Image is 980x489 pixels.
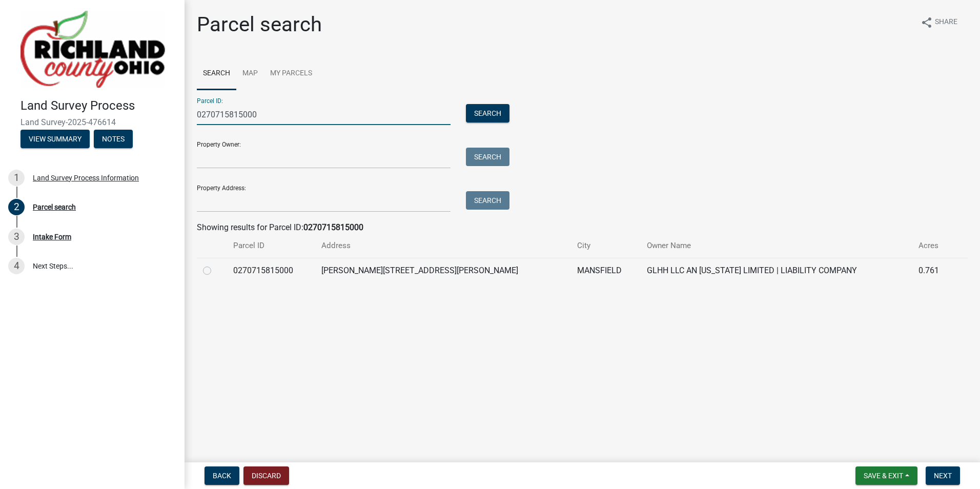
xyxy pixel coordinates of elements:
[33,174,139,181] div: Land Survey Process Information
[264,57,318,90] a: My Parcels
[8,229,25,245] div: 3
[912,12,966,32] button: shareShare
[197,221,968,234] div: Showing results for Parcel ID:
[227,258,315,283] td: 0270715815000
[21,11,165,88] img: Richland County, Ohio
[8,170,25,186] div: 1
[912,234,952,258] th: Acres
[315,234,571,258] th: Address
[926,466,960,485] button: Next
[213,472,231,480] span: Back
[466,191,509,210] button: Search
[934,472,952,480] span: Next
[641,258,913,283] td: GLHH LLC AN [US_STATE] LIMITED | LIABILITY COMPANY
[571,258,641,283] td: MANSFIELD
[641,234,913,258] th: Owner Name
[197,12,322,37] h1: Parcel search
[315,258,571,283] td: [PERSON_NAME][STREET_ADDRESS][PERSON_NAME]
[935,16,957,29] span: Share
[21,98,176,113] h4: Land Survey Process
[21,130,90,148] button: View Summary
[8,199,25,215] div: 2
[21,117,164,127] span: Land Survey-2025-476614
[921,16,933,29] i: share
[855,466,917,485] button: Save & Exit
[197,57,236,90] a: Search
[205,466,239,485] button: Back
[864,472,903,480] span: Save & Exit
[8,258,25,274] div: 4
[21,135,90,144] wm-modal-confirm: Summary
[33,233,71,240] div: Intake Form
[236,57,264,90] a: Map
[571,234,641,258] th: City
[94,130,133,148] button: Notes
[227,234,315,258] th: Parcel ID
[243,466,289,485] button: Discard
[466,148,509,166] button: Search
[33,203,76,211] div: Parcel search
[466,104,509,123] button: Search
[94,135,133,144] wm-modal-confirm: Notes
[303,222,363,232] strong: 0270715815000
[912,258,952,283] td: 0.761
